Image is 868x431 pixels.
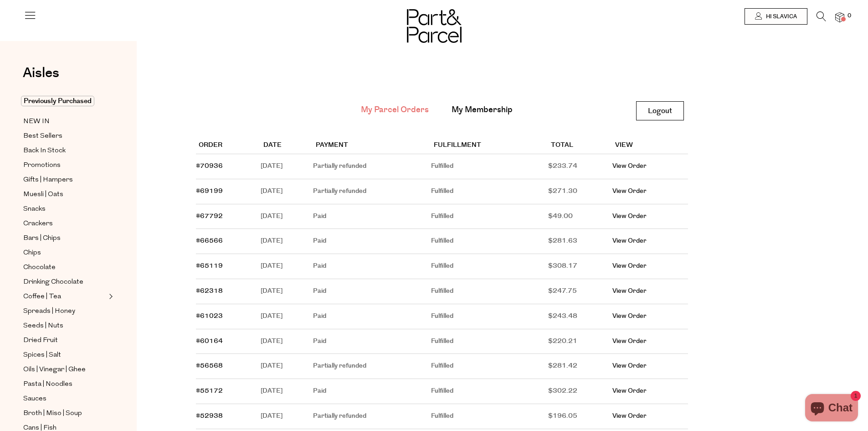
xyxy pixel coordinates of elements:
span: Gifts | Hampers [23,175,73,186]
td: $281.42 [548,354,612,379]
a: Snacks [23,203,106,215]
th: Date [261,137,313,154]
a: View Order [612,212,647,221]
td: Fulfilled [431,204,548,229]
a: View Order [612,386,647,395]
td: $247.75 [548,279,612,304]
a: View Order [612,261,647,270]
a: Seeds | Nuts [23,320,106,332]
a: #56568 [196,361,223,370]
span: Spices | Salt [23,350,61,361]
th: Total [548,137,612,154]
td: [DATE] [261,379,313,404]
td: Paid [313,229,431,254]
a: Sauces [23,393,106,405]
span: Bars | Chips [23,233,61,244]
td: Fulfilled [431,279,548,304]
a: Gifts | Hampers [23,174,106,186]
a: Previously Purchased [23,96,106,107]
a: #62318 [196,286,223,296]
td: [DATE] [261,354,313,379]
a: #69199 [196,187,223,196]
a: View Order [612,236,647,245]
span: Chips [23,248,41,259]
td: Paid [313,204,431,229]
a: Oils | Vinegar | Ghee [23,364,106,375]
a: View Order [612,286,647,296]
a: Chips [23,247,106,259]
td: $302.22 [548,379,612,404]
span: Snacks [23,204,46,215]
span: Crackers [23,218,53,229]
a: Promotions [23,160,106,171]
td: [DATE] [261,329,313,354]
a: Spreads | Honey [23,306,106,317]
span: Hi Slavica [764,13,797,21]
a: Bars | Chips [23,233,106,244]
span: Promotions [23,160,61,171]
inbox-online-store-chat: Shopify online store chat [802,394,861,424]
td: Fulfilled [431,179,548,204]
td: $243.48 [548,304,612,329]
span: Drinking Chocolate [23,277,83,288]
td: Paid [313,304,431,329]
td: Partially refunded [313,179,431,204]
a: View Order [612,411,647,421]
span: Pasta | Noodles [23,379,72,390]
a: #61023 [196,312,223,321]
a: Muesli | Oats [23,189,106,200]
span: Sauces [23,394,46,405]
span: Previously Purchased [21,96,94,106]
td: $281.63 [548,229,612,254]
a: Coffee | Tea [23,291,106,302]
a: #67792 [196,212,223,221]
a: Drinking Chocolate [23,276,106,288]
th: Payment [313,137,431,154]
img: Part&Parcel [407,9,462,43]
span: Coffee | Tea [23,291,61,302]
a: Chocolate [23,262,106,273]
td: $220.21 [548,329,612,354]
td: [DATE] [261,154,313,179]
td: Partially refunded [313,404,431,429]
td: Fulfilled [431,329,548,354]
td: $49.00 [548,204,612,229]
a: #55172 [196,386,223,395]
td: Fulfilled [431,154,548,179]
a: #65119 [196,261,223,270]
a: #60164 [196,337,223,346]
td: [DATE] [261,254,313,279]
th: Order [196,137,261,154]
td: Fulfilled [431,229,548,254]
a: My Parcel Orders [361,104,429,116]
span: Best Sellers [23,131,62,142]
a: #70936 [196,161,223,171]
a: #52938 [196,411,223,421]
td: Fulfilled [431,304,548,329]
td: Partially refunded [313,154,431,179]
td: Fulfilled [431,354,548,379]
td: $271.30 [548,179,612,204]
th: View [612,137,688,154]
a: NEW IN [23,116,106,127]
span: Chocolate [23,262,56,273]
a: View Order [612,187,647,196]
button: Expand/Collapse Coffee | Tea [107,291,113,302]
td: [DATE] [261,179,313,204]
td: Fulfilled [431,404,548,429]
td: Partially refunded [313,354,431,379]
td: Paid [313,279,431,304]
td: Paid [313,379,431,404]
span: Dried Fruit [23,335,58,346]
a: View Order [612,361,647,370]
td: Fulfilled [431,379,548,404]
th: Fulfillment [431,137,548,154]
a: 0 [835,12,844,22]
a: Best Sellers [23,130,106,142]
td: [DATE] [261,204,313,229]
td: Paid [313,254,431,279]
span: Spreads | Honey [23,306,75,317]
a: View Order [612,161,647,171]
td: $308.17 [548,254,612,279]
td: $196.05 [548,404,612,429]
